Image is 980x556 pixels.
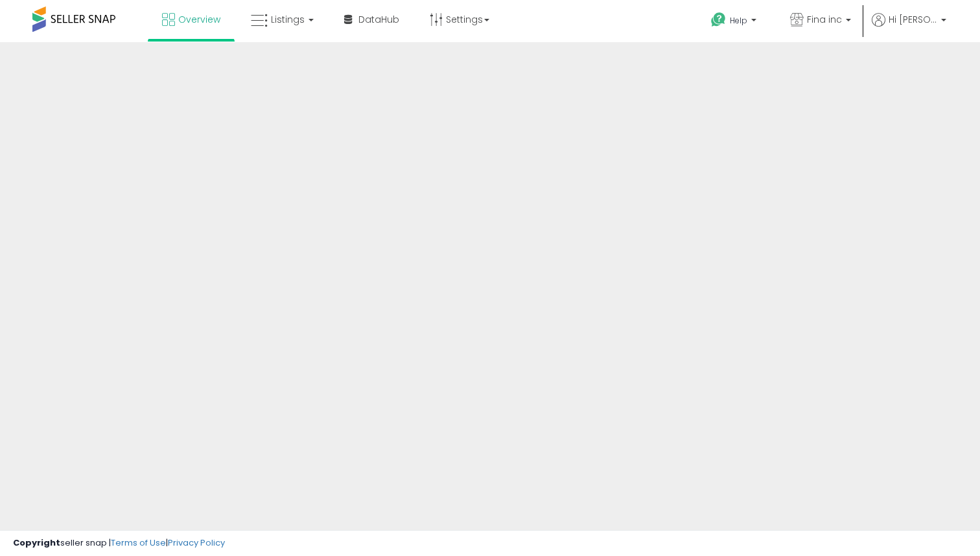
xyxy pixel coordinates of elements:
[710,12,727,28] i: Get Help
[13,537,225,550] div: seller snap | |
[168,537,225,549] a: Privacy Policy
[13,537,60,549] strong: Copyright
[807,13,842,26] span: Fina inc
[178,13,220,26] span: Overview
[872,13,946,42] a: Hi [PERSON_NAME]
[701,2,769,42] a: Help
[730,15,747,26] span: Help
[271,13,305,26] span: Listings
[111,537,166,549] a: Terms of Use
[358,13,399,26] span: DataHub
[889,13,937,26] span: Hi [PERSON_NAME]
